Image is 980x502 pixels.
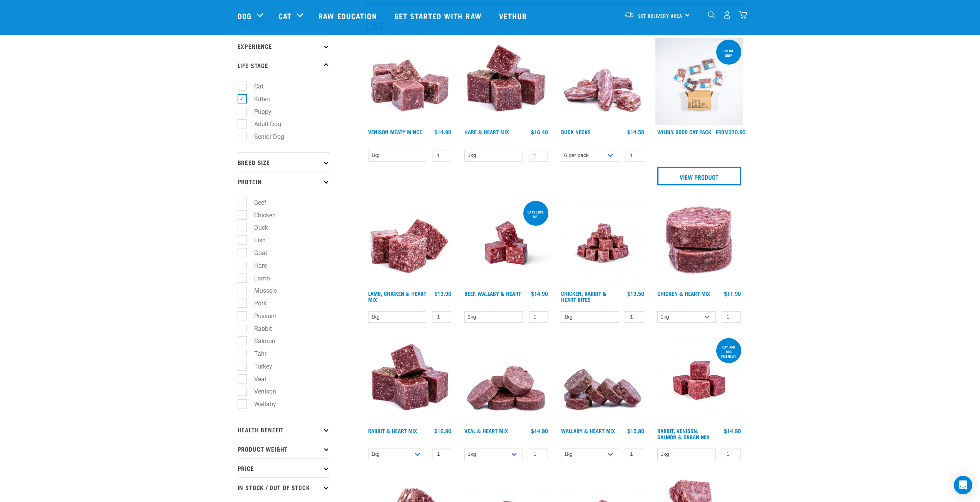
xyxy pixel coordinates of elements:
img: Pile Of Cubed Hare Heart For Pets [462,38,550,125]
label: Tahr [242,349,270,359]
input: 1 [722,311,741,323]
p: In Stock / Out Of Stock [238,477,330,497]
div: $13.90 [434,290,451,297]
label: Duck [242,223,271,232]
p: Experience [238,37,330,56]
div: $14.90 [531,428,548,434]
a: Chicken, Rabbit & Heart Bites [561,292,606,301]
label: Chicken [242,210,279,220]
a: Duck Necks [561,130,591,133]
label: Adult Dog [242,119,284,129]
input: 1 [529,311,548,323]
label: Rabbit [242,324,275,334]
a: Venison Meaty Mince [368,130,422,133]
img: Rabbit Venison Salmon Organ 1688 [655,337,743,424]
a: Lamb, Chicken & Heart Mix [368,292,426,301]
div: $16.90 [434,428,451,434]
input: 1 [529,150,548,162]
a: Rabbit & Heart Mix [368,429,417,432]
img: Pile Of Duck Necks For Pets [559,38,647,125]
img: home-icon@2x.png [739,11,747,19]
img: 1152 Veal Heart Medallions 01 [462,337,550,424]
p: Price [238,458,330,477]
div: $14.90 [531,290,548,297]
p: Protein [238,172,330,191]
input: 1 [625,150,644,162]
label: Goat [242,248,270,258]
img: 1093 Wallaby Heart Medallions 01 [559,337,647,424]
label: Pork [242,299,270,308]
a: Wallaby & Heart Mix [561,429,615,432]
a: View Product [657,167,741,185]
label: Possum [242,311,280,321]
img: Raw Essentials 2024 July2572 Beef Wallaby Heart [462,199,550,287]
div: $14.90 [434,129,451,135]
a: Raw Education [311,0,386,31]
div: ONLINE ONLY [716,45,741,61]
div: Cats love me! [523,206,548,222]
label: Lamb [242,274,273,283]
a: Dog [238,10,251,22]
label: Beef [242,198,270,207]
a: Veal & Heart Mix [464,429,508,432]
div: $14.50 [627,129,644,135]
input: 1 [625,311,644,323]
p: Health Benefit [238,420,330,439]
div: $13.50 [627,290,644,297]
input: 1 [432,311,451,323]
img: Chicken Rabbit Heart 1609 [559,199,647,287]
a: Hare & Heart Mix [464,130,509,133]
a: Cat [278,10,291,22]
div: $14.90 [724,428,741,434]
span: FROM [716,130,729,133]
img: user.png [723,11,731,19]
img: 1117 Venison Meat Mince 01 [366,38,454,125]
label: Salmon [242,336,278,346]
img: Chicken and Heart Medallions [655,199,743,287]
div: $70.90 [716,129,745,135]
label: Wallaby [242,399,279,409]
label: Puppy [242,107,275,117]
a: Get started with Raw [387,0,491,31]
label: Hare [242,261,270,270]
a: Wildly Good Cat Pack [657,130,711,133]
label: Veal [242,374,269,384]
input: 1 [529,449,548,460]
input: 1 [625,449,644,460]
div: Cat and dog friendly! [716,341,741,362]
a: Rabbit, Venison, Salmon & Organ Mix [657,429,710,438]
img: 1124 Lamb Chicken Heart Mix 01 [366,199,454,287]
label: Mussels [242,286,280,295]
input: 1 [432,150,451,162]
div: Open Intercom Messenger [954,476,972,494]
label: Fish [242,235,269,245]
a: Chicken & Heart Mix [657,292,710,295]
img: van-moving.png [624,11,634,18]
img: 1087 Rabbit Heart Cubes 01 [366,337,454,424]
img: Cat 0 2sec [655,38,743,125]
label: Senior Dog [242,132,287,142]
label: Venison [242,387,279,396]
div: $16.40 [531,129,548,135]
label: Kitten [242,94,273,104]
div: $11.90 [724,290,741,297]
div: $15.90 [627,428,644,434]
span: Set Delivery Area [638,14,683,17]
input: 1 [722,449,741,460]
label: Turkey [242,362,275,371]
p: Life Stage [238,56,330,75]
p: Product Weight [238,439,330,458]
input: 1 [432,449,451,460]
a: Beef, Wallaby & Heart [464,292,521,295]
a: Vethub [491,0,537,31]
label: Cat [242,82,266,91]
p: Breed Size [238,152,330,172]
img: home-icon-1@2x.png [708,11,715,18]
